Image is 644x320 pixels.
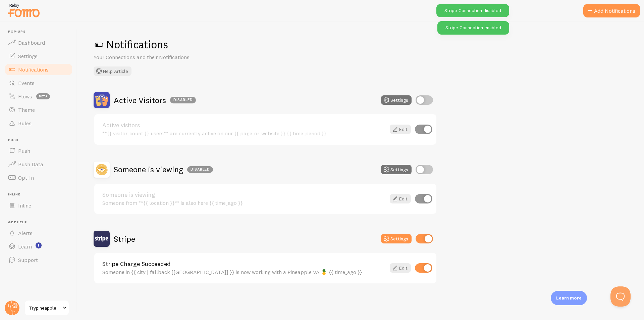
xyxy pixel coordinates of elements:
[17,17,74,23] div: Domain: [DOMAIN_NAME]
[390,263,411,273] a: Edit
[18,202,31,209] span: Inline
[18,39,45,46] span: Dashboard
[4,226,73,240] a: Alerts
[8,220,73,225] span: Get Help
[102,192,386,198] a: Someone is viewing
[436,4,509,17] div: Stripe Connection disabled
[67,39,72,44] img: tab_keywords_by_traffic_grey.svg
[170,97,196,103] div: Disabled
[24,300,69,316] a: Trypineapple
[390,125,411,134] a: Edit
[187,166,213,173] div: Disabled
[29,304,61,312] span: Trypineapple
[25,40,60,44] div: Domain Overview
[74,40,113,44] div: Keywords by Traffic
[102,130,386,136] div: **{{ visitor_count }} users** are currently active on our {{ page_or_website }} {{ time_period }}
[102,200,386,206] div: Someone from **{{ location }}** is also here {{ time_ago }}
[94,53,255,61] p: Your Connections and their Notifications
[18,174,34,181] span: Opt-In
[19,11,33,16] div: v 4.0.25
[18,53,38,59] span: Settings
[4,103,73,117] a: Theme
[102,122,386,128] a: Active visitors
[8,192,73,197] span: Inline
[102,269,386,275] div: Someone in {{ city | fallback [[GEOGRAPHIC_DATA]] }} is now working with a Pineapple VA 🍍 {{ time...
[7,2,41,19] img: fomo-relay-logo-orange.svg
[4,90,73,103] a: Flows beta
[11,11,16,16] img: logo_orange.svg
[4,171,73,184] a: Opt-In
[18,161,43,168] span: Push Data
[114,95,196,105] h2: Active Visitors
[36,242,42,248] svg: <p>Watch New Feature Tutorials!</p>
[556,295,582,301] p: Learn more
[18,39,23,44] img: tab_domain_overview_orange.svg
[610,286,631,307] iframe: Help Scout Beacon - Open
[102,261,386,267] a: Stripe Charge Succeeded
[4,144,73,157] a: Push
[4,117,73,130] a: Rules
[18,257,38,263] span: Support
[11,17,16,23] img: website_grey.svg
[4,63,73,76] a: Notifications
[18,66,49,73] span: Notifications
[18,243,32,250] span: Learn
[18,230,33,236] span: Alerts
[36,93,50,99] span: beta
[551,291,587,305] div: Learn more
[390,194,411,203] a: Edit
[4,199,73,212] a: Inline
[18,80,35,86] span: Events
[4,157,73,171] a: Push Data
[18,147,30,154] span: Push
[94,38,628,51] h1: Notifications
[381,165,412,174] button: Settings
[94,231,110,247] img: Stripe
[8,30,73,34] span: Pop-ups
[8,138,73,142] span: Push
[381,234,412,243] button: Settings
[4,36,73,49] a: Dashboard
[4,76,73,90] a: Events
[94,162,110,178] img: Someone is viewing
[4,49,73,63] a: Settings
[18,120,32,127] span: Rules
[94,92,110,108] img: Active Visitors
[381,95,412,105] button: Settings
[114,164,213,175] h2: Someone is viewing
[437,21,509,34] div: Stripe Connection enabled
[18,106,35,113] span: Theme
[94,66,131,76] button: Help Article
[18,93,32,100] span: Flows
[114,234,135,244] h2: Stripe
[4,253,73,267] a: Support
[4,240,73,253] a: Learn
